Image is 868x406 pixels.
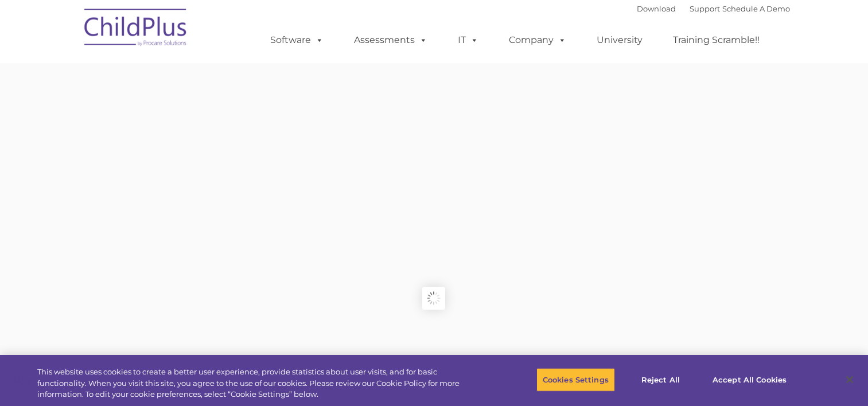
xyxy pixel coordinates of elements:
[661,29,771,52] a: Training Scramble!!
[837,367,862,392] button: Close
[497,29,578,52] a: Company
[536,368,615,392] button: Cookies Settings
[625,368,696,392] button: Reject All
[637,4,676,13] a: Download
[37,366,477,400] div: This website uses cookies to create a better user experience, provide statistics about user visit...
[259,29,335,52] a: Software
[637,4,790,13] font: |
[79,1,193,58] img: ChildPlus by Procare Solutions
[706,368,793,392] button: Accept All Cookies
[585,29,654,52] a: University
[690,4,720,13] a: Support
[342,29,439,52] a: Assessments
[722,4,790,13] a: Schedule A Demo
[446,29,490,52] a: IT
